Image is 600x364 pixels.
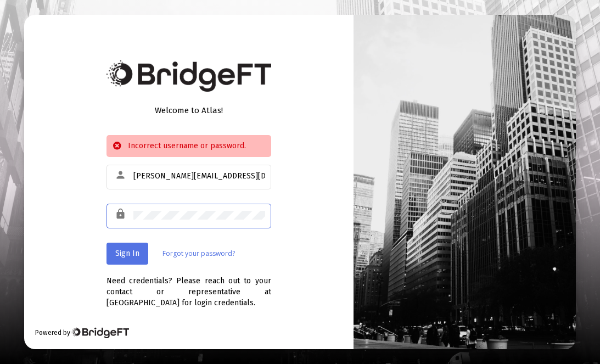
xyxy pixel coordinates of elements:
mat-icon: lock [115,208,128,221]
div: Powered by [35,327,129,338]
mat-icon: person [115,169,128,182]
input: Email or Username [133,172,265,181]
button: Sign In [106,243,148,265]
span: Sign In [115,249,139,258]
div: Welcome to Atlas! [106,105,271,116]
a: Forgot your password? [162,248,235,259]
img: Bridge Financial Technology Logo [71,327,129,338]
img: Bridge Financial Technology Logo [106,60,271,92]
div: Need credentials? Please reach out to your contact or representative at [GEOGRAPHIC_DATA] for log... [106,265,271,309]
div: Incorrect username or password. [106,135,271,157]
